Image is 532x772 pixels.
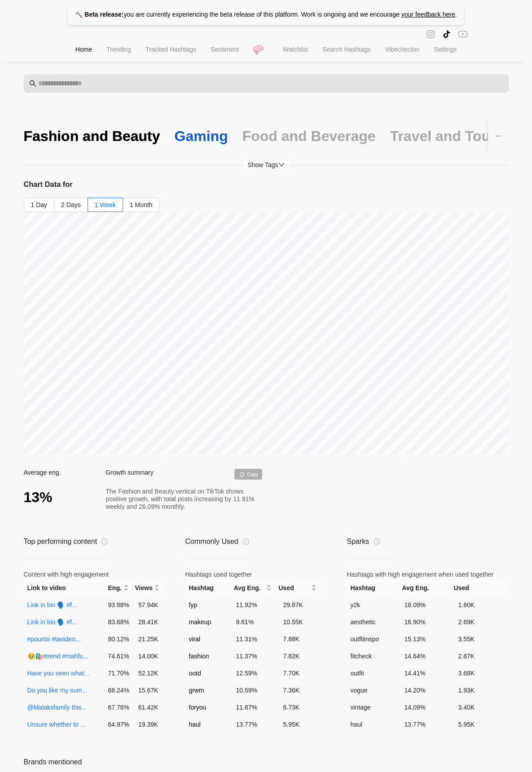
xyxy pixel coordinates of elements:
[234,583,264,593] span: Avg Eng.
[24,579,105,596] th: Link to video
[108,583,122,593] span: Eng.
[385,46,420,53] span: Vibechecker
[404,687,426,694] span: 14.20 %
[458,687,475,694] span: 1.93K
[108,618,130,626] span: 83.68 %
[283,721,300,728] span: 5.95K
[27,618,77,626] a: Link in bio 🗣️ #f...
[138,601,158,609] span: 57.94K
[240,472,244,477] span: copy
[404,704,426,711] span: 14.09 %
[31,201,48,208] span: 1 Day
[132,579,158,596] th: Views
[101,538,108,545] span: info-circle
[404,721,426,728] span: 13.77 %
[236,687,258,694] span: 10.59 %
[29,80,36,87] span: search
[138,704,158,711] span: 61.42K
[488,119,508,153] button: ellipsis
[322,46,370,53] span: Search Hashtags
[24,488,99,507] div: 13%
[138,653,158,660] span: 14.00K
[243,538,249,545] span: info-circle
[236,704,258,711] span: 11.87 %
[347,682,401,699] td: vogue
[347,596,401,613] td: y2k
[242,127,376,146] div: Food and Beverage
[175,127,228,146] div: Gaming
[458,653,475,660] span: 2.87K
[283,670,300,677] span: 7.70K
[279,583,309,593] span: Used
[458,721,475,728] span: 5.95K
[236,670,258,677] span: 12.59 %
[189,601,198,609] span: fyp
[211,46,239,53] span: Sentiment
[347,613,401,631] td: aesthetic
[95,201,116,208] span: 1 Week
[108,653,130,660] span: 74.61 %
[458,601,475,609] span: 1.60K
[236,635,258,643] span: 11.31 %
[240,472,244,477] div: Copy
[61,201,81,208] span: 2 Days
[189,721,201,728] span: haul
[374,538,380,545] span: info-circle
[138,635,158,643] span: 21.25K
[404,635,426,643] span: 15.13 %
[108,601,130,609] span: 93.88 %
[426,29,435,39] span: instagram
[458,670,475,677] span: 3.68K
[283,704,300,711] span: 6.73K
[283,601,303,609] span: 29.87K
[347,579,399,596] th: Hashtag
[189,704,207,711] span: foryou
[108,704,130,711] span: 67.76 %
[24,127,160,146] div: Fashion and Beauty
[105,579,132,596] th: Eng.
[27,653,88,660] a: 🥹🛍️#trend #mahfu...
[189,618,211,626] span: makeup
[458,618,475,626] span: 2.69K
[106,469,154,482] div: Growth summary
[283,687,300,694] span: 7.36K
[347,648,401,665] td: fitcheck
[75,11,123,18] strong: 🔨 Beta release:
[283,46,308,53] span: Watchlist
[283,653,300,660] span: 7.82K
[138,687,158,694] span: 15.67K
[138,721,158,728] span: 19.39K
[236,601,258,609] span: 11.92 %
[347,716,401,733] td: haul
[189,670,201,677] span: ootd
[278,162,285,168] span: down
[347,665,401,682] td: outfit
[234,469,262,480] div: Copy
[108,635,130,643] span: 80.12 %
[106,488,262,511] div: The Fashion and Beauty vertical on TikTok shows positive growth, with total posts increasing by 1...
[108,687,130,694] span: 68.24 %
[189,635,201,643] span: viral
[189,653,209,660] span: fashion
[135,583,153,593] span: Views
[27,601,77,609] a: Link in bio 🗣️ #f...
[24,469,61,482] div: Average eng.
[27,721,86,728] a: Unsure whether to ...
[24,756,82,768] div: Brands mentioned
[145,46,196,53] span: Tracked Hashtags
[347,569,509,579] div: Hashtags with high engagement when used together
[390,127,521,146] div: Travel and Tourism
[138,618,158,626] span: 28.41K
[27,635,81,643] a: #pourtoi #tavideo...
[68,4,464,25] p: you are currently experiencing the beta release of this platform. Work is ongoing and we encourage .
[458,704,475,711] span: 3.40K
[24,569,165,579] div: Content with high engagement
[283,618,303,626] span: 10.55K
[243,161,289,168] span: Show Tags
[450,579,502,596] th: Used
[27,687,88,694] a: Do you like my sum...
[24,179,509,190] h3: Chart Data for
[404,601,426,609] span: 18.09 %
[230,579,275,596] th: Avg Eng.
[347,536,392,547] div: Sparks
